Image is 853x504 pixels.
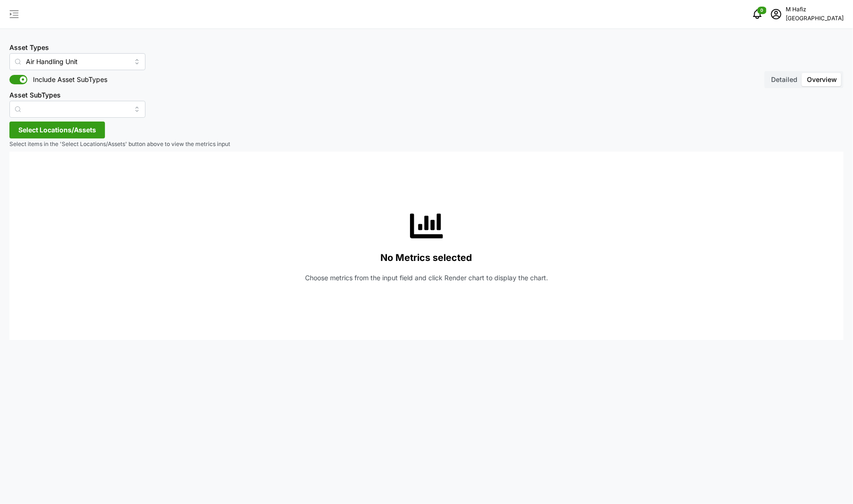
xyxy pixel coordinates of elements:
[786,5,844,14] p: M Hafiz
[9,140,844,148] p: Select items in the 'Select Locations/Assets' button above to view the metrics input
[381,250,473,266] p: No Metrics selected
[748,5,767,24] button: notifications
[807,75,837,83] span: Overview
[305,273,548,283] p: Choose metrics from the input field and click Render chart to display the chart.
[9,122,105,138] button: Select Locations/Assets
[786,14,844,23] p: [GEOGRAPHIC_DATA]
[27,75,107,84] span: Include Asset SubTypes
[771,75,797,83] span: Detailed
[9,90,61,100] label: Asset SubTypes
[767,5,786,24] button: schedule
[9,42,49,53] label: Asset Types
[761,7,764,14] span: 0
[18,122,96,138] span: Select Locations/Assets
